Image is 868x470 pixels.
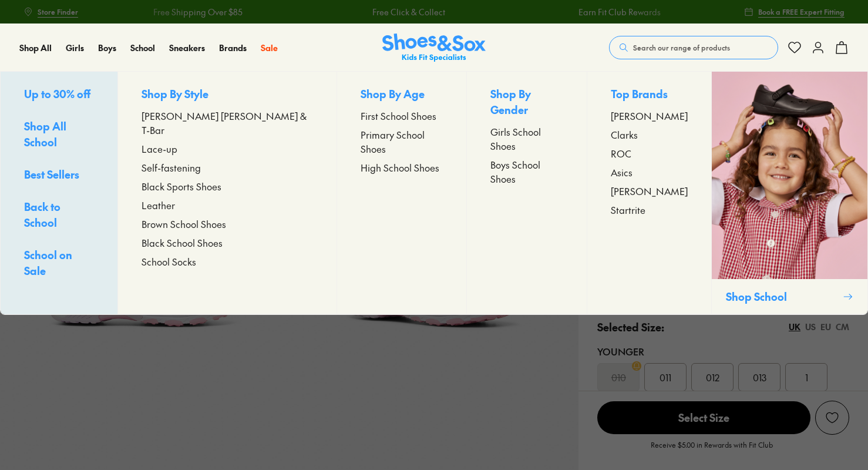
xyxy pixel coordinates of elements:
p: Shop By Gender [490,86,563,120]
span: Brown School Shoes [142,217,226,231]
a: Store Finder [23,1,78,22]
span: ROC [611,146,631,160]
span: 013 [753,370,766,384]
p: Selected Size: [597,319,664,335]
a: First School Shoes [361,109,443,123]
a: Boys [98,42,116,54]
span: 012 [706,370,719,384]
span: Search our range of products [633,42,730,53]
a: Brown School Shoes [142,217,313,231]
a: Free Click & Collect [357,6,430,18]
span: 011 [660,370,671,384]
a: School [130,42,155,54]
p: Shop By Age [361,86,443,104]
p: Shop By Style [142,86,313,104]
div: UK [789,321,800,333]
button: Add to Wishlist [815,401,849,435]
a: Self-fastening [142,160,313,174]
p: Shop School [726,288,838,304]
a: ROC [611,146,688,160]
a: Earn Fit Club Rewards [564,6,646,18]
a: Leather [142,198,313,212]
a: Primary School Shoes [361,127,443,156]
a: Asics [611,165,688,179]
a: Boys School Shoes [490,157,563,186]
span: Lace-up [142,142,177,156]
a: Shop All School [24,118,94,152]
a: Book a FREE Expert Fitting [744,1,845,22]
span: Store Finder [38,6,78,17]
s: 010 [611,370,626,384]
span: 1 [805,370,808,384]
a: Shop School [711,72,867,314]
a: [PERSON_NAME] [611,184,688,198]
a: Brands [219,42,247,54]
button: Search our range of products [609,36,778,59]
a: Up to 30% off [24,86,94,104]
a: Shoes & Sox [382,33,486,62]
span: Book a FREE Expert Fitting [758,6,845,17]
div: CM [836,321,849,333]
span: Black Sports Shoes [142,179,221,193]
span: Clarks [611,127,638,142]
img: SNS_Logo_Responsive.svg [382,33,486,62]
a: Back to School [24,199,94,233]
a: Sneakers [169,42,205,54]
div: US [805,321,816,333]
p: Top Brands [611,86,688,104]
span: School Socks [142,254,196,268]
span: Leather [142,198,175,212]
a: Free Shipping Over $85 [138,6,227,18]
span: School on Sale [24,247,72,278]
a: School on Sale [24,247,94,281]
span: Asics [611,165,633,179]
a: High School Shoes [361,160,443,174]
span: Self-fastening [142,160,201,174]
a: Shop All [19,42,52,54]
a: Startrite [611,203,688,217]
a: [PERSON_NAME] [611,109,688,123]
a: Lace-up [142,142,313,156]
button: Select Size [597,401,810,435]
a: [PERSON_NAME] [PERSON_NAME] & T-Bar [142,109,313,137]
span: Startrite [611,203,645,217]
span: Best Sellers [24,167,79,182]
span: Black School Shoes [142,236,223,250]
span: Select Size [597,401,810,434]
span: Back to School [24,199,60,230]
a: Clarks [611,127,688,142]
a: Black School Shoes [142,236,313,250]
a: Black Sports Shoes [142,179,313,193]
a: Girls [66,42,84,54]
div: EU [820,321,831,333]
img: SNS_10_2.png [712,72,867,279]
a: Sale [261,42,278,54]
span: First School Shoes [361,109,436,123]
span: Up to 30% off [24,86,90,101]
span: High School Shoes [361,160,439,174]
a: Girls School Shoes [490,125,563,153]
p: Receive $5.00 in Rewards with Fit Club [651,439,773,461]
span: Shop All School [24,119,66,149]
a: School Socks [142,254,313,268]
div: Younger [597,344,849,358]
a: Best Sellers [24,166,94,184]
